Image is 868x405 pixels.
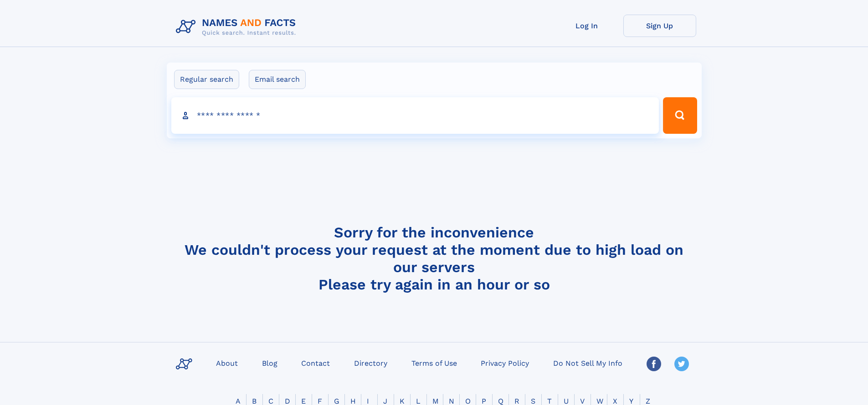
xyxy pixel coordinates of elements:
a: Log In [550,15,623,37]
a: Privacy Policy [477,356,533,369]
a: Sign Up [623,15,696,37]
img: Facebook [647,357,661,371]
a: Terms of Use [408,356,461,369]
h4: Sorry for the inconvenience We couldn't process your request at the moment due to high load on ou... [172,224,696,293]
label: Email search [249,70,306,89]
a: Directory [350,356,391,369]
a: Do Not Sell My Info [550,356,626,369]
a: About [212,356,241,369]
a: Blog [258,356,281,369]
label: Regular search [174,70,239,89]
a: Contact [298,356,334,369]
img: Twitter [674,357,689,371]
button: Search Button [663,97,697,134]
input: search input [171,97,659,134]
img: Logo Names and Facts [172,15,303,39]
